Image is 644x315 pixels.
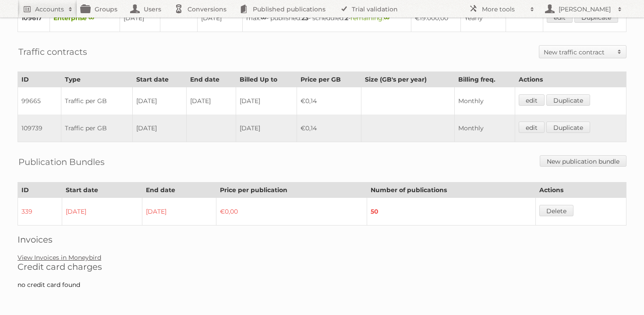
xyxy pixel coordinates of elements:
[539,46,626,58] a: New traffic contract
[519,94,545,106] a: edit
[243,4,411,32] td: max: - published: - scheduled: -
[297,87,361,115] td: €0,14
[455,72,515,87] th: Billing freq.
[236,72,297,87] th: Billed Up to
[236,115,297,142] td: [DATE]
[371,208,379,215] strong: 50
[18,45,87,58] h2: Traffic contracts
[613,46,626,58] span: Toggle
[61,115,132,142] td: Traffic per GB
[455,87,515,115] td: Monthly
[515,72,626,87] th: Actions
[546,122,590,133] a: Duplicate
[18,234,626,245] h2: Invoices
[142,183,216,198] th: End date
[546,94,590,106] a: Duplicate
[120,4,160,32] td: [DATE]
[556,5,613,14] h2: [PERSON_NAME]
[236,87,297,115] td: [DATE]
[367,183,535,198] th: Number of publications
[62,183,142,198] th: Start date
[61,72,132,87] th: Type
[18,261,626,272] h2: Credit card charges
[455,115,515,142] td: Monthly
[35,5,64,14] h2: Accounts
[18,198,62,226] td: 339
[197,4,243,32] td: [DATE]
[18,4,50,32] td: 109617
[142,198,216,226] td: [DATE]
[544,48,613,57] h2: New traffic contract
[460,4,506,32] td: Yearly
[297,115,361,142] td: €0,14
[535,183,626,198] th: Actions
[261,14,266,22] strong: ∞
[216,198,367,226] td: €0,00
[18,115,61,142] td: 109739
[301,14,308,22] strong: 23
[297,72,361,87] th: Price per GB
[18,155,105,168] h2: Publication Bundles
[132,115,186,142] td: [DATE]
[345,14,348,22] strong: 2
[61,87,132,115] td: Traffic per GB
[216,183,367,198] th: Price per publication
[18,254,101,261] a: View Invoices in Moneybird
[350,14,389,22] span: remaining:
[132,87,186,115] td: [DATE]
[132,72,186,87] th: Start date
[18,87,61,115] td: 99665
[18,72,61,87] th: ID
[18,183,62,198] th: ID
[186,72,236,87] th: End date
[539,205,573,216] a: Delete
[186,87,236,115] td: [DATE]
[361,72,455,87] th: Size (GB's per year)
[384,14,389,22] strong: ∞
[540,155,626,167] a: New publication bundle
[62,198,142,226] td: [DATE]
[519,122,545,133] a: edit
[50,4,120,32] td: Enterprise ∞
[411,4,460,32] td: €19.000,00
[482,5,526,14] h2: More tools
